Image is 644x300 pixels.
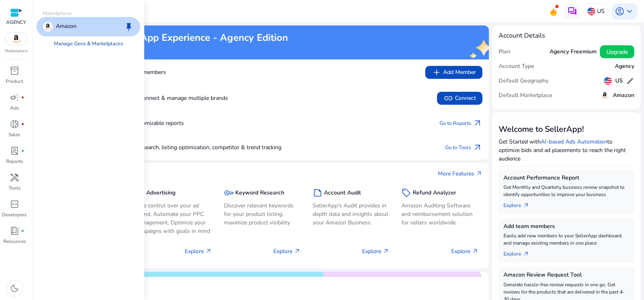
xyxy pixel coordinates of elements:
[21,123,24,126] span: fiber_manual_record
[437,92,482,105] button: linkConnect
[438,169,482,178] a: More Featuresarrow_outward
[503,198,536,209] a: Explorearrow_outward
[5,33,27,45] img: amazon.svg
[10,283,19,293] span: dark_mode
[146,190,175,196] h5: Advertising
[503,232,630,247] p: Easily add new members to your SellerApp dashboard, and manage existing members in one place
[47,36,130,51] a: Manage Geos & Marketplaces
[425,66,482,79] button: addAdd Member
[615,63,634,70] h5: Agency
[43,22,53,32] img: amazon.svg
[587,7,595,15] img: us.svg
[294,248,301,254] span: arrow_outward
[613,92,634,99] h5: Amazon
[401,201,478,227] p: Amazon Auditing Software and reimbursement solution for sellers worldwide.
[499,125,635,134] h3: Welcome to SellerApp!
[6,19,26,26] p: AGENCY
[476,170,482,177] span: arrow_outward
[606,48,628,56] span: Upgrade
[6,158,23,165] p: Reports
[21,149,24,152] span: fiber_manual_record
[57,143,281,152] p: Keyword research, listing optimization, competitor & trend tracking
[597,4,605,18] p: US
[235,190,284,196] h5: Keyword Research
[9,131,20,138] p: Sales
[3,238,26,245] p: Resources
[541,138,607,146] a: AI-based Ads Automation
[626,77,634,85] span: edit
[523,202,529,209] span: arrow_outward
[401,188,411,198] span: sell
[362,247,389,256] p: Explore
[224,201,301,227] p: Discover relevant keywords for your product listing, maximize product visibility
[45,45,288,53] h4: Thank you for logging back!
[56,22,77,32] p: Amazon
[135,201,211,235] p: Take control over your ad spend, Automate your PPC Management, Optimize your campaigns with goals...
[615,78,623,85] h5: US
[36,10,140,17] p: Marketplaces
[625,6,634,16] span: keyboard_arrow_down
[503,184,630,198] p: Get Monthly and Quarterly business review snapshot to identify opportunities to improve your busi...
[413,190,456,196] h5: Refund Analyzer
[499,137,635,163] p: Get Started with to optimize bids and ad placements to reach the right audience
[313,201,389,227] p: SellerApp's Audit provides in depth data and insights about your Amazon Business.
[615,6,625,16] span: account_circle
[10,173,19,182] span: handyman
[205,248,212,254] span: arrow_outward
[444,93,453,103] span: link
[21,229,24,232] span: fiber_manual_record
[10,93,19,102] span: campaign
[21,96,24,99] span: fiber_manual_record
[499,78,548,85] h5: Default Geography
[523,251,529,257] span: arrow_outward
[444,93,476,103] span: Connect
[600,91,610,100] img: amazon.svg
[503,247,536,258] a: Explorearrow_outward
[432,68,441,77] span: add
[6,78,23,85] p: Product
[124,22,134,32] span: keep
[503,175,630,182] h5: Account Performance Report
[10,66,19,76] span: inventory_2
[45,32,288,44] h2: Maximize your SellerApp Experience - Agency Edition
[10,226,19,236] span: book_4
[499,49,510,55] h5: Plan
[472,248,478,254] span: arrow_outward
[9,184,21,192] p: Tools
[604,77,612,85] img: us.svg
[324,190,361,196] h5: Account Audit
[499,63,534,70] h5: Account Type
[10,199,19,209] span: code_blocks
[10,104,19,112] p: Ads
[451,247,478,256] p: Explore
[432,68,476,77] span: Add Member
[10,119,19,129] span: donut_small
[2,211,27,218] p: Developers
[185,247,212,256] p: Explore
[600,45,634,58] button: Upgrade
[473,118,482,128] span: arrow_outward
[273,247,301,256] p: Explore
[503,272,630,279] h5: Amazon Review Request Tool
[503,223,630,230] h5: Add team members
[499,32,545,40] h4: Account Details
[10,146,19,156] span: lab_profile
[439,118,482,129] a: Go to Reportsarrow_outward
[383,248,389,254] span: arrow_outward
[550,49,597,55] h5: Agency Freemium
[499,92,552,99] h5: Default Marketplace
[5,48,28,54] p: Marketplace
[473,143,482,152] span: arrow_outward
[224,188,234,198] span: key
[313,188,322,198] span: summarize
[445,142,482,153] a: Go to Toolsarrow_outward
